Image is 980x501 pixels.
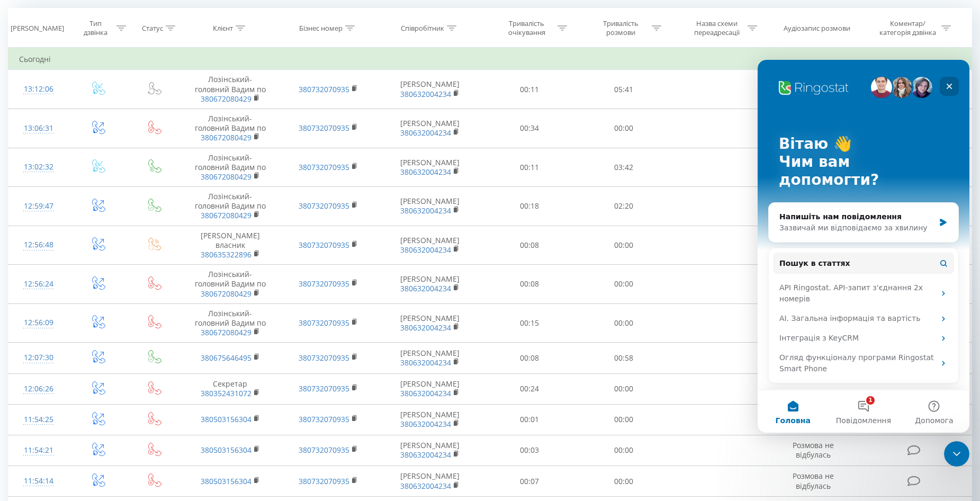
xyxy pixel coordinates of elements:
div: Аудіозапис розмови [784,24,850,33]
a: 380732070935 [299,123,349,133]
td: Лозінський-головний Вадим по [181,265,279,304]
td: Сьогодні [8,49,972,70]
td: 00:08 [482,343,577,373]
a: 380632004234 [400,419,451,429]
td: [PERSON_NAME] [377,404,482,435]
div: 12:56:09 [19,312,58,333]
div: 11:54:21 [19,440,58,461]
a: 380672080429 [201,289,251,299]
div: Тривалість очікування [498,19,555,37]
div: 13:12:06 [19,79,58,100]
td: 00:15 [482,303,577,343]
a: 380732070935 [299,353,349,363]
td: 00:08 [482,226,577,265]
iframe: Intercom live chat [944,441,969,467]
td: [PERSON_NAME] [377,109,482,148]
a: 380672080429 [201,327,251,337]
td: Секретар [181,373,279,404]
div: 13:06:31 [19,118,58,139]
td: 00:00 [577,265,671,304]
td: [PERSON_NAME] [377,148,482,187]
td: 05:41 [577,70,671,109]
a: 380632004234 [400,205,451,216]
a: 380732070935 [299,84,349,94]
div: 11:54:25 [19,409,58,430]
div: Клієнт [213,24,233,33]
div: [PERSON_NAME] [11,24,64,33]
td: [PERSON_NAME] [377,435,482,466]
a: 380672080429 [201,172,251,182]
td: 00:00 [577,226,671,265]
td: [PERSON_NAME] [377,226,482,265]
a: 380503156304 [201,445,251,455]
td: 00:58 [577,343,671,373]
div: 13:02:32 [19,157,58,177]
a: 380672080429 [201,210,251,220]
td: 00:18 [482,187,577,226]
td: [PERSON_NAME] [377,265,482,304]
a: 380635322896 [201,249,251,260]
a: 380632004234 [400,388,451,398]
td: [PERSON_NAME] [377,466,482,497]
td: 00:03 [482,435,577,466]
div: Тип дзвінка [78,19,114,37]
a: 380352431072 [201,388,251,398]
td: 00:00 [577,373,671,404]
a: 380672080429 [201,94,251,104]
td: 00:00 [577,109,671,148]
td: Лозінський-головний Вадим по [181,303,279,343]
a: 380503156304 [201,476,251,486]
a: 380632004234 [400,323,451,333]
a: 380732070935 [299,383,349,393]
a: 380632004234 [400,357,451,368]
td: 00:07 [482,466,577,497]
a: 380632004234 [400,89,451,99]
div: 12:56:24 [19,274,58,294]
iframe: Intercom live chat [758,60,969,433]
div: Статус [142,24,163,33]
a: 380732070935 [299,240,349,250]
td: 02:20 [577,187,671,226]
td: [PERSON_NAME] [377,187,482,226]
td: 00:00 [577,435,671,466]
td: 00:00 [577,303,671,343]
span: Розмова не відбулась [793,471,834,490]
a: 380672080429 [201,132,251,142]
a: 380632004234 [400,450,451,460]
td: 00:01 [482,404,577,435]
td: 03:42 [577,148,671,187]
div: Бізнес номер [299,24,343,33]
div: Тривалість розмови [592,19,649,37]
div: 12:06:26 [19,379,58,399]
td: [PERSON_NAME] [377,373,482,404]
a: 380632004234 [400,167,451,177]
div: Коментар/категорія дзвінка [877,19,939,37]
a: 380732070935 [299,414,349,424]
td: 00:34 [482,109,577,148]
td: 00:08 [482,265,577,304]
a: 380732070935 [299,318,349,328]
td: 00:11 [482,148,577,187]
a: 380632004234 [400,128,451,138]
a: 380632004234 [400,481,451,491]
a: 380732070935 [299,279,349,289]
span: Розмова не відбулась [793,440,834,460]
